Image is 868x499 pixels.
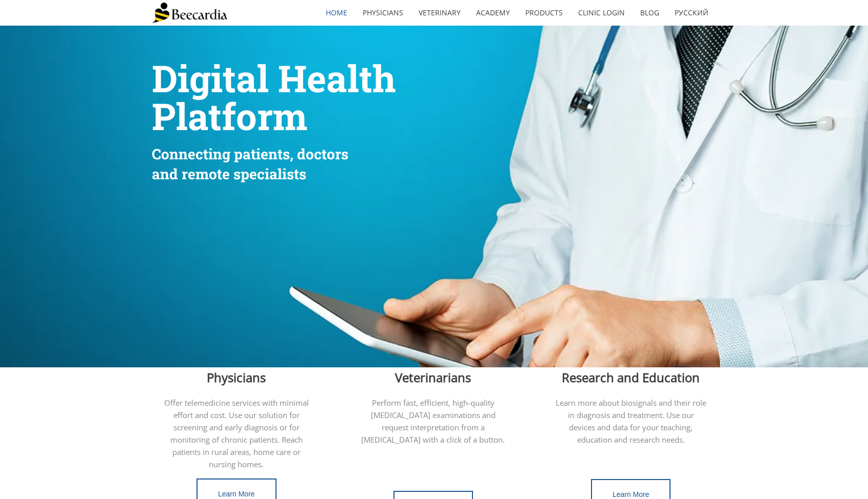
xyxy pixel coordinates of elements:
[667,1,716,25] a: Русский
[468,1,518,25] a: Academy
[164,398,309,469] span: Offer telemedicine services with minimal effort and cost. Use our solution for screening and earl...
[355,1,411,25] a: Physicians
[152,164,306,183] span: and remote specialists
[411,1,468,25] a: Veterinary
[152,54,396,102] span: Digital Health
[395,369,471,386] span: Veterinarians
[207,369,266,386] span: Physicians
[318,1,355,25] a: home
[613,490,649,498] span: Learn More
[361,398,505,445] span: Perform fast, efficient, high-quality [MEDICAL_DATA] examinations and request interpretation from...
[152,92,307,140] span: Platform
[152,144,348,163] span: Connecting patients, doctors
[562,369,700,386] span: Research and Education
[556,398,706,445] span: Learn more about biosignals and their role in diagnosis and treatment. Use our devices and data f...
[570,1,633,25] a: Clinic Login
[152,3,227,23] img: Beecardia
[218,490,255,498] span: Learn More
[633,1,667,25] a: Blog
[518,1,570,25] a: Products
